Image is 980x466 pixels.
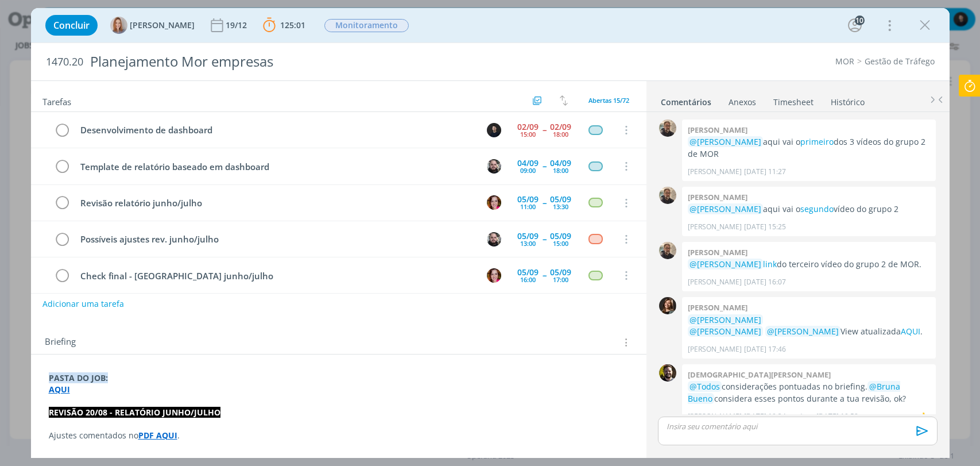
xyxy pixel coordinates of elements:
b: [PERSON_NAME] [688,192,747,202]
span: Abertas 15/72 [588,96,629,105]
span: -- [543,199,546,207]
button: G [486,230,503,248]
span: Tarefas [42,94,71,107]
p: View atualizada . [688,314,930,338]
a: Gestão de Tráfego [865,56,935,67]
button: Concluir [45,15,98,36]
div: Anexos [729,97,756,108]
div: Possíveis ajustes rev. junho/julho [76,232,477,247]
strong: AQUI [49,384,70,395]
a: primeiro [800,136,834,147]
span: [DATE] 11:27 [744,167,786,177]
span: @[PERSON_NAME] [690,326,761,337]
img: G [487,232,501,247]
img: L [659,297,676,314]
span: -- [543,271,546,279]
img: C [487,123,501,137]
button: C [486,121,503,138]
span: e editou [788,411,814,422]
div: 05/09 [550,195,571,203]
div: Bruna Bueno [917,410,929,424]
div: 09:00 [520,167,536,174]
p: aqui vai o dos 3 vídeos do grupo 2 de MOR [688,136,930,160]
p: aqui vai o vídeo do grupo 2 [688,203,930,215]
span: @[PERSON_NAME] [690,203,761,214]
a: Histórico [830,91,865,108]
b: [DEMOGRAPHIC_DATA][PERSON_NAME] [688,369,831,380]
img: G [487,159,501,174]
img: B [487,195,501,210]
a: link [763,259,777,269]
span: [PERSON_NAME] [130,21,195,29]
span: [DATE] 16:07 [744,277,786,287]
div: dialog [31,8,950,458]
b: [PERSON_NAME] [688,247,747,257]
span: 1470.20 [46,56,83,68]
button: 10 [846,16,864,34]
div: 19/12 [226,21,249,29]
span: [DATE] 10:34 [744,411,786,422]
img: R [659,120,676,137]
div: Planejamento Mor empresas [86,48,560,76]
div: 1 [913,411,917,423]
span: @Bruna Bueno [688,381,900,403]
span: [DATE] 15:25 [744,222,786,232]
button: B [486,267,503,284]
div: 18:00 [553,167,568,174]
div: 16:00 [520,276,536,283]
div: Desenvolvimento de dashboard [76,123,477,137]
button: G [486,157,503,175]
p: [PERSON_NAME] [688,277,742,287]
div: 04/09 [517,159,539,167]
div: 05/09 [517,195,539,203]
b: [PERSON_NAME] [688,125,747,135]
button: Adicionar uma tarefa [42,294,125,314]
p: [PERSON_NAME] [688,411,742,422]
span: @[PERSON_NAME] [690,314,761,325]
a: segundo [800,203,834,214]
div: 13:30 [553,203,568,210]
strong: REVISÃO 20/08 - RELATÓRIO JUNHO/JULHO [49,407,220,418]
span: [DATE] 10:52 [816,411,858,422]
img: R [659,242,676,259]
img: arrow-down-up.svg [560,95,568,106]
button: B [486,194,503,211]
strong: PASTA DO JOB: [49,372,108,383]
span: @Todos [690,381,720,392]
span: Concluir [53,21,90,30]
img: B [487,268,501,283]
span: 125:01 [280,20,305,30]
b: [PERSON_NAME] [688,302,747,313]
div: Template de relatório baseado em dashboard [76,160,477,174]
p: [PERSON_NAME] [688,344,742,355]
img: C [659,364,676,382]
div: 11:00 [520,203,536,210]
div: 05/09 [550,232,571,240]
span: -- [543,162,546,170]
img: R [659,187,676,204]
a: Timesheet [773,91,814,108]
a: MOR [835,56,854,67]
div: 04/09 [550,159,571,167]
p: [PERSON_NAME] [688,222,742,232]
button: A[PERSON_NAME] [110,17,195,34]
span: @[PERSON_NAME] [690,136,761,147]
p: Ajustes comentados no . [49,430,629,441]
a: AQUI [901,326,920,337]
p: do terceiro vídeo do grupo 2 de MOR. [688,259,930,270]
div: 15:00 [553,240,568,247]
span: Monitoramento [324,19,409,32]
img: A [110,17,127,34]
div: 02/09 [550,123,571,131]
a: Comentários [660,91,712,108]
div: 13:00 [520,240,536,247]
button: Monitoramento [324,18,409,33]
div: 05/09 [517,268,539,276]
span: -- [543,126,546,134]
button: 125:01 [260,16,308,34]
span: @[PERSON_NAME] [767,326,839,337]
span: [DATE] 17:46 [744,344,786,355]
strong: PDF AQUI [138,430,177,441]
div: 05/09 [517,232,539,240]
span: Briefing [45,335,76,350]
